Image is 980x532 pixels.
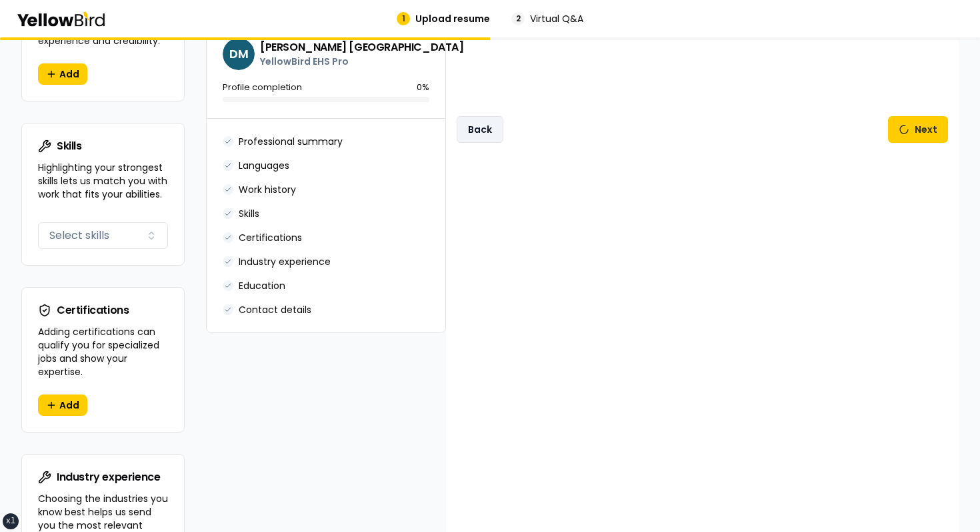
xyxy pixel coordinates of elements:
[38,161,168,201] p: Highlighting your strongest skills lets us match you with work that fits your abilities.
[57,472,160,483] span: Industry experience
[57,141,82,152] span: Skills
[239,231,302,244] p: Certifications
[530,12,583,25] span: Virtual Q&A
[6,516,15,527] div: xl
[239,135,343,148] p: Professional summary
[239,279,285,292] p: Education
[223,81,302,94] p: Profile completion
[239,183,296,196] p: Work history
[38,394,87,416] button: Add
[239,207,259,220] p: Skills
[239,159,289,172] p: Languages
[397,12,410,25] div: 1
[239,255,331,268] p: Industry experience
[38,222,168,249] button: Select skills
[223,38,255,70] span: DM
[457,116,503,143] button: Back
[260,55,464,68] p: YellowBird EHS Pro
[239,303,311,316] p: Contact details
[417,81,429,94] p: 0 %
[38,325,168,378] p: Adding certifications can qualify you for specialized jobs and show your expertise.
[59,398,79,412] span: Add
[888,116,948,143] button: Next
[38,63,87,85] button: Add
[415,12,490,25] span: Upload resume
[57,305,129,316] span: Certifications
[511,12,525,25] div: 2
[260,40,464,55] h3: [PERSON_NAME] [GEOGRAPHIC_DATA]
[59,67,79,81] span: Add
